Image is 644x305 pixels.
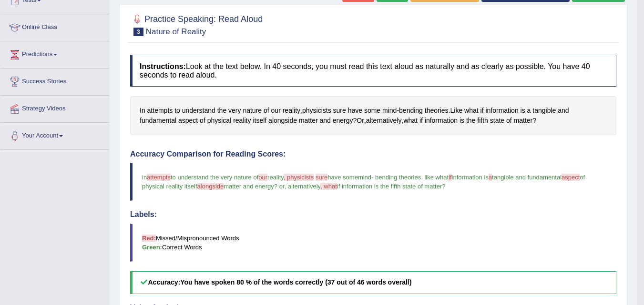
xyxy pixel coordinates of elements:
span: alternatively [288,183,320,190]
h2: Practice Speaking: Read Aloud [130,12,263,36]
span: in [142,174,147,181]
span: Click to see word definition [464,106,479,116]
span: Click to see word definition [366,116,402,126]
h5: Accuracy: [130,271,616,294]
span: Click to see word definition [140,116,176,126]
a: Online Class [0,14,109,38]
span: Click to see word definition [207,116,232,126]
span: Click to see word definition [425,106,449,116]
span: have some [327,174,358,181]
span: Click to see word definition [450,106,462,116]
span: Click to see word definition [233,116,251,126]
div: , - . ? , , ? [130,96,616,135]
span: Click to see word definition [333,116,353,126]
span: Click to see word definition [253,116,266,126]
span: aspect [562,174,580,181]
span: Click to see word definition [490,116,504,126]
h4: Look at the text below. In 40 seconds, you must read this text aloud as naturally and as clearly ... [130,55,616,87]
span: Click to see word definition [268,116,297,126]
span: like what [424,174,449,181]
h4: Labels: [130,210,616,219]
span: information is [452,174,489,181]
span: alongside [197,183,224,190]
span: - [371,174,373,181]
span: our [258,174,267,181]
span: Click to see word definition [521,106,525,116]
span: Click to see word definition [403,116,418,126]
a: Predictions [0,41,109,65]
span: attempts [147,174,171,181]
span: bending theories [375,174,421,181]
span: ? [442,183,445,190]
span: Click to see word definition [558,106,569,116]
small: Nature of Reality [146,27,206,36]
span: Click to see word definition [419,116,423,126]
span: Click to see word definition [399,106,423,116]
span: , [284,183,286,190]
span: Click to see word definition [200,116,205,126]
span: Click to see word definition [527,106,531,116]
span: reality [267,174,284,181]
span: 3 [133,28,143,36]
b: Instructions: [140,62,186,70]
span: Click to see word definition [243,106,262,116]
span: Click to see word definition [271,106,281,116]
span: Click to see word definition [264,106,269,116]
span: Click to see word definition [485,106,518,116]
span: tangible and fundamental [492,174,562,181]
span: Click to see word definition [217,106,226,116]
b: Red: [142,235,156,242]
span: ? [274,183,277,190]
span: Click to see word definition [178,116,198,126]
b: Green: [142,244,162,251]
span: Click to see word definition [299,116,318,126]
span: Click to see word definition [320,116,331,126]
span: Click to see word definition [480,106,484,116]
span: Click to see word definition [182,106,215,116]
span: a [489,174,492,181]
span: Click to see word definition [382,106,397,116]
h4: Accuracy Comparison for Reading Scores: [130,150,616,158]
span: Click to see word definition [425,116,458,126]
span: Click to see word definition [174,106,180,116]
span: Click to see word definition [532,106,556,116]
span: Click to see word definition [357,116,364,126]
span: Click to see word definition [364,106,380,116]
span: mind [358,174,371,181]
span: , physicists [284,174,314,181]
span: Click to see word definition [302,106,331,116]
b: You have spoken 80 % of the words correctly (37 out of 46 words overall) [180,278,411,286]
span: Click to see word definition [283,106,300,116]
span: sure [316,174,327,181]
span: Click to see word definition [147,106,173,116]
span: Click to see word definition [514,116,533,126]
span: Click to see word definition [140,106,145,116]
a: Your Account [0,123,109,147]
span: to understand the very nature of [171,174,258,181]
a: Strategy Videos [0,96,109,119]
span: Click to see word definition [460,116,464,126]
span: Click to see word definition [466,116,475,126]
span: Click to see word definition [228,106,241,116]
span: Click to see word definition [506,116,512,126]
span: or [279,183,285,190]
a: Success Stories [0,69,109,92]
blockquote: Missed/Mispronounced Words Correct Words [130,224,616,262]
span: if [449,174,452,181]
span: if information is the fifth state of matter [337,183,442,190]
span: Click to see word definition [333,106,346,116]
span: matter and energy [224,183,274,190]
span: . [421,174,423,181]
span: Click to see word definition [348,106,362,116]
span: , what [320,183,337,190]
span: Click to see word definition [477,116,488,126]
